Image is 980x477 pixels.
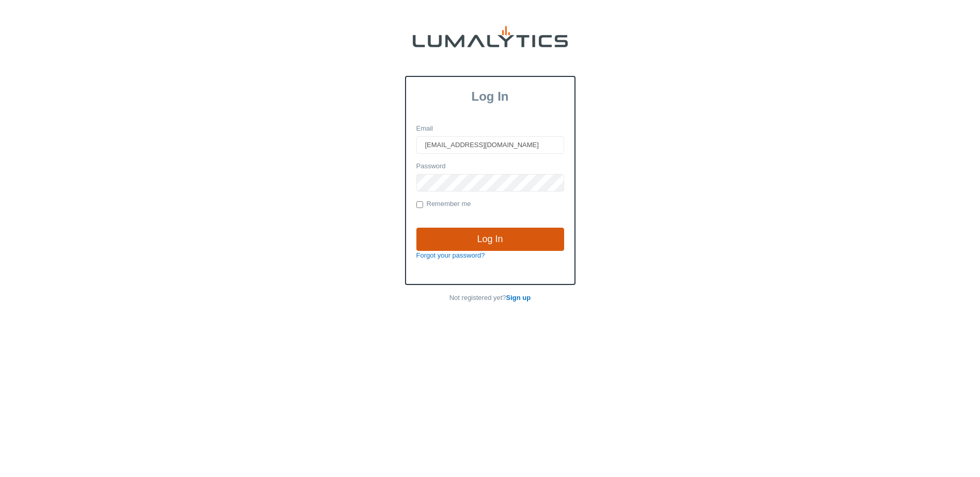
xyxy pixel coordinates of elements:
img: lumalytics-black-e9b537c871f77d9ce8d3a6940f85695cd68c596e3f819dc492052d1098752254.png [413,26,568,47]
input: Email [416,136,564,154]
label: Remember me [416,199,471,210]
input: Log In [416,228,564,251]
label: Email [416,124,433,134]
p: Not registered yet? [405,293,575,303]
h3: Log In [406,89,574,104]
label: Password [416,162,446,171]
input: Remember me [416,201,423,208]
a: Sign up [506,294,531,301]
a: Forgot your password? [416,251,485,259]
